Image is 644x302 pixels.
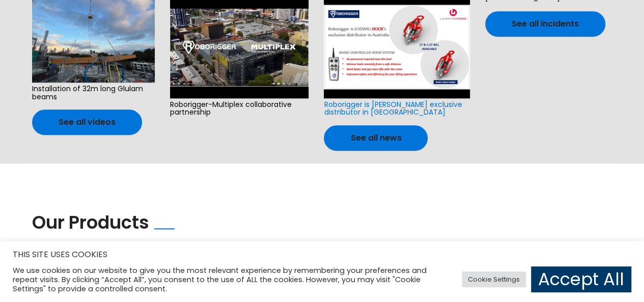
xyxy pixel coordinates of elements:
h2: Our Products [32,212,149,233]
a: Accept All [531,266,631,292]
a: See all incidents [485,11,605,37]
a: Cookie Settings [462,271,526,287]
a: Roborigger is [PERSON_NAME] exclusive distributor in [GEOGRAPHIC_DATA] [324,99,462,117]
a: See all videos [32,109,142,135]
span: Installation of 32m long Glulam beams [32,83,155,103]
a: See all news [324,125,428,151]
h5: THIS SITE USES COOKIES [13,248,631,261]
span: Roborigger-Multiplex collaborative partnership [170,98,309,119]
div: We use cookies on our website to give you the most relevant experience by remembering your prefer... [13,266,446,293]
